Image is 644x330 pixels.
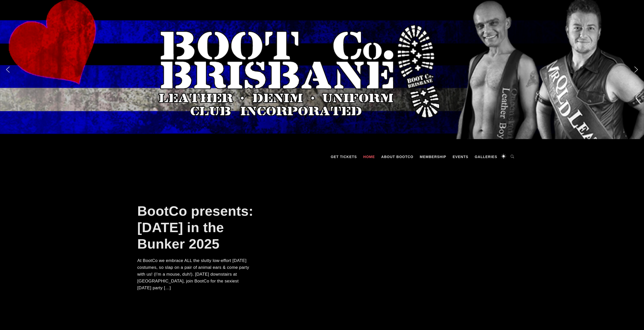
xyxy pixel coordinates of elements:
a: Home [361,149,378,164]
a: Galleries [472,149,500,164]
a: Membership [417,149,449,164]
p: At BootCo we embrace ALL the slutty low-effort [DATE] costumes, so slap on a pair of animal ears ... [137,257,254,292]
a: BootCo presents: [DATE] in the Bunker 2025 [137,203,253,251]
a: GET TICKETS [328,149,360,164]
a: Events [450,149,471,164]
img: previous arrow [4,65,12,74]
img: next arrow [632,65,640,74]
a: About BootCo [379,149,416,164]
